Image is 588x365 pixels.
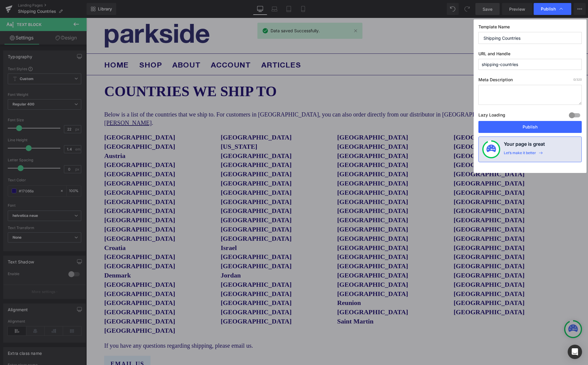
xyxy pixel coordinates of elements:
[251,244,322,252] strong: [GEOGRAPHIC_DATA]
[367,180,438,188] strong: [GEOGRAPHIC_DATA]
[18,324,167,331] span: If you have any questions regarding shipping, please email us.
[251,254,322,261] strong: [GEOGRAPHIC_DATA]
[134,171,205,178] span: [GEOGRAPHIC_DATA]
[13,42,47,54] a: HOME
[134,272,205,280] strong: [GEOGRAPHIC_DATA]
[251,235,322,243] b: [GEOGRAPHIC_DATA]
[18,134,39,142] strong: Austria
[367,143,438,151] span: [GEOGRAPHIC_DATA]
[367,152,438,160] span: [GEOGRAPHIC_DATA]
[367,226,438,234] span: [GEOGRAPHIC_DATA]
[251,189,322,197] span: [GEOGRAPHIC_DATA]
[573,78,582,81] span: /320
[251,143,322,151] span: [GEOGRAPHIC_DATA]
[134,116,205,123] span: [GEOGRAPHIC_DATA]
[134,125,171,132] span: [US_STATE]
[18,116,89,123] strong: [GEOGRAPHIC_DATA]
[134,180,205,188] span: [GEOGRAPHIC_DATA]
[18,65,191,81] span: COUNTRIES WE SHIP TO
[251,152,322,160] span: [GEOGRAPHIC_DATA]
[18,226,39,234] span: Croatia
[18,180,89,188] span: [GEOGRAPHIC_DATA]
[367,235,438,243] span: [GEOGRAPHIC_DATA]
[504,140,545,151] h4: Your page is great
[573,78,575,81] span: 0
[367,254,438,261] span: [GEOGRAPHIC_DATA]
[18,171,89,178] strong: [GEOGRAPHIC_DATA]
[367,171,438,178] span: [GEOGRAPHIC_DATA]
[18,281,89,289] span: [GEOGRAPHIC_DATA]
[251,208,322,215] b: [GEOGRAPHIC_DATA]
[367,198,438,206] strong: [GEOGRAPHIC_DATA]
[478,77,582,85] label: Meta Description
[18,208,89,215] span: [GEOGRAPHIC_DATA]
[18,272,89,280] span: [GEOGRAPHIC_DATA]
[82,42,119,54] a: ABOUT
[134,208,205,215] span: [GEOGRAPHIC_DATA]
[251,125,322,132] span: [GEOGRAPHIC_DATA]
[134,226,151,234] span: Israel
[18,198,89,206] span: [GEOGRAPHIC_DATA]
[18,217,89,224] span: [GEOGRAPHIC_DATA]
[367,290,438,298] span: [GEOGRAPHIC_DATA]
[367,281,438,289] span: [GEOGRAPHIC_DATA]
[18,254,44,261] span: Denmark
[367,116,438,123] span: [GEOGRAPHIC_DATA]
[18,235,89,243] span: [GEOGRAPHIC_DATA]
[18,338,64,354] a: EMAIL US
[120,42,169,54] a: ACCOUNT
[251,198,322,206] span: [GEOGRAPHIC_DATA]
[18,162,89,169] strong: [GEOGRAPHIC_DATA]
[134,235,205,243] span: [GEOGRAPHIC_DATA]
[134,134,205,142] span: [GEOGRAPHIC_DATA]
[18,309,89,316] span: [GEOGRAPHIC_DATA]
[251,116,322,123] span: [GEOGRAPHIC_DATA]
[478,51,582,59] label: URL and Handle
[18,92,484,115] div: Below is a list of the countries that we ship to. For customers in [GEOGRAPHIC_DATA], you can als...
[568,345,582,359] div: Open Intercom Messenger
[134,143,205,151] span: [GEOGRAPHIC_DATA]
[18,263,89,270] span: [GEOGRAPHIC_DATA]
[134,281,205,289] strong: [GEOGRAPHIC_DATA]
[455,42,470,50] div: USD $
[251,171,322,188] span: [GEOGRAPHIC_DATA] [GEOGRAPHIC_DATA]
[478,111,505,121] label: Lazy Loading
[48,42,80,54] a: SHOP
[18,125,89,132] strong: [GEOGRAPHIC_DATA]
[18,143,89,151] strong: [GEOGRAPHIC_DATA]
[251,226,322,234] b: [GEOGRAPHIC_DATA]
[478,121,582,133] button: Publish
[134,244,205,252] strong: [GEOGRAPHIC_DATA]
[134,152,205,160] span: [GEOGRAPHIC_DATA]
[18,290,89,298] span: [GEOGRAPHIC_DATA]
[134,300,205,307] strong: [GEOGRAPHIC_DATA]
[134,290,205,298] strong: [GEOGRAPHIC_DATA]
[18,152,89,160] strong: [GEOGRAPHIC_DATA]
[251,162,322,169] span: [GEOGRAPHIC_DATA]
[134,189,205,197] span: [GEOGRAPHIC_DATA]
[171,42,219,54] a: ARTICLES
[134,254,154,261] strong: Jordan
[541,6,556,12] span: Publish
[134,198,205,206] span: [GEOGRAPHIC_DATA]
[367,125,438,132] span: [GEOGRAPHIC_DATA]
[134,263,205,270] strong: [GEOGRAPHIC_DATA]
[134,217,205,224] span: [GEOGRAPHIC_DATA]
[251,134,322,142] span: [GEOGRAPHIC_DATA]
[251,281,274,289] strong: Reunion
[24,342,58,350] span: EMAIL US
[367,134,438,142] span: [GEOGRAPHIC_DATA]
[367,263,438,270] span: [GEOGRAPHIC_DATA]
[18,93,472,108] a: [PERSON_NAME] & [PERSON_NAME]
[251,272,322,280] strong: [GEOGRAPHIC_DATA]
[251,300,287,307] strong: Saint Martin
[478,24,582,32] label: Template Name
[367,162,438,169] span: [GEOGRAPHIC_DATA]
[18,300,89,307] span: [GEOGRAPHIC_DATA]
[251,263,322,270] strong: [GEOGRAPHIC_DATA]
[367,208,438,224] strong: [GEOGRAPHIC_DATA] [GEOGRAPHIC_DATA]
[367,272,438,280] span: [GEOGRAPHIC_DATA]
[18,189,89,197] span: [GEOGRAPHIC_DATA]
[367,244,438,252] span: [GEOGRAPHIC_DATA]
